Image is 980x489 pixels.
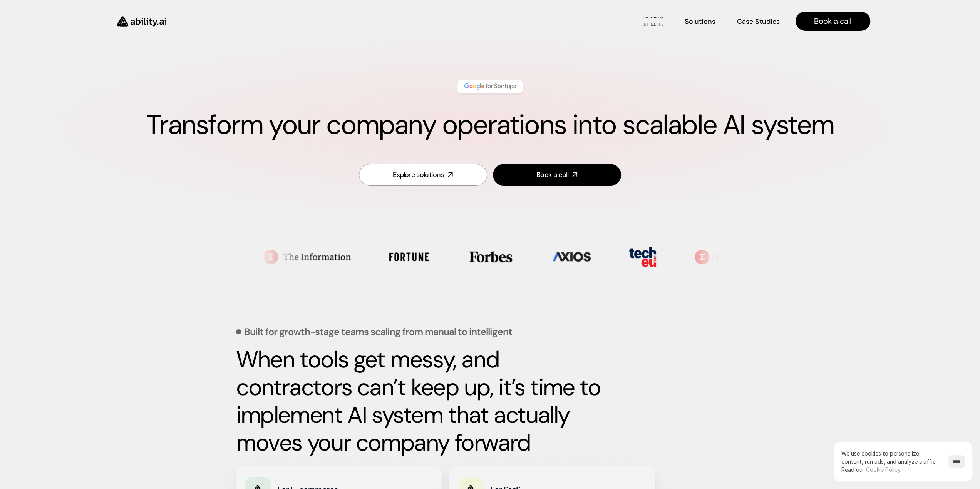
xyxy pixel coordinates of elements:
[796,12,870,31] a: Book a call
[685,17,715,27] p: Solutions
[642,15,663,28] a: AI HubAI Hub
[393,170,444,180] div: Explore solutions
[866,466,900,473] a: Cookie Policy
[31,109,949,141] h1: Transform your company operations into scalable AI system
[359,164,487,186] a: Explore solutions
[841,449,941,474] p: We use cookies to personalize content, run ads, and analyze traffic.
[493,164,621,186] a: Book a call
[236,344,606,458] strong: When tools get messy, and contractors can’t keep up, it’s time to implement AI system that actual...
[814,16,851,27] p: Book a call
[177,12,870,31] nav: Main navigation
[244,327,512,337] p: Built for growth-stage teams scaling from manual to intelligent
[685,15,715,28] a: Solutions
[737,15,780,28] a: Case Studies
[737,17,780,27] p: Case Studies
[841,466,901,473] span: Read our .
[536,170,568,180] div: Book a call
[642,21,663,31] p: AI Hub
